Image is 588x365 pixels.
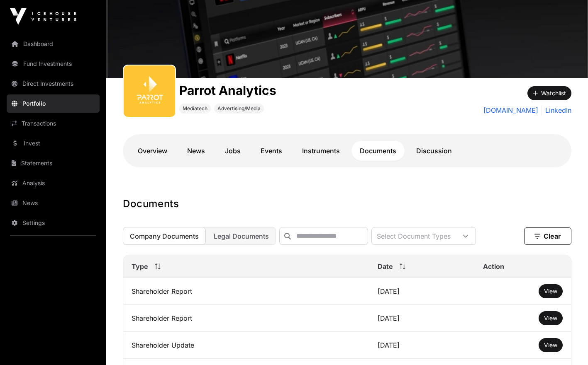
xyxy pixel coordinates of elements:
[527,86,571,100] button: Watchlist
[544,341,557,349] a: View
[130,232,199,240] span: Company Documents
[214,232,269,240] span: Legal Documents
[7,154,100,172] a: Statements
[369,305,475,332] td: [DATE]
[544,341,557,348] span: View
[252,141,290,161] a: Events
[539,338,563,352] button: View
[408,141,460,161] a: Discussion
[7,55,100,73] a: Fund Investments
[7,134,100,152] a: Invest
[123,197,571,210] h1: Documents
[123,278,369,305] td: Shareholder Report
[207,227,276,245] button: Legal Documents
[217,105,261,112] span: Advertising/Media
[129,141,176,161] a: Overview
[7,114,100,133] a: Transactions
[217,141,249,161] a: Jobs
[544,314,557,322] a: View
[544,314,557,321] span: View
[10,8,76,25] img: Icehouse Ventures Logo
[179,141,213,161] a: News
[183,105,207,112] span: Mediatech
[179,83,276,98] h1: Parrot Analytics
[544,288,557,295] span: View
[378,261,393,271] span: Date
[483,105,538,115] a: [DOMAIN_NAME]
[129,141,565,161] nav: Tabs
[7,174,100,192] a: Analysis
[542,105,571,115] a: LinkedIn
[123,305,369,332] td: Shareholder Report
[544,287,557,295] a: View
[7,35,100,53] a: Dashboard
[524,227,571,245] button: Clear
[539,311,563,325] button: View
[483,261,504,271] span: Action
[7,194,100,212] a: News
[547,325,588,365] iframe: Chat Widget
[369,278,475,305] td: [DATE]
[369,332,475,359] td: [DATE]
[294,141,348,161] a: Instruments
[372,227,456,244] div: Select Document Types
[351,141,405,161] a: Documents
[7,214,100,232] a: Settings
[123,332,369,359] td: Shareholder Update
[539,284,563,298] button: View
[7,94,100,113] a: Portfolio
[127,69,172,114] img: Screenshot-2024-10-27-at-10.33.02%E2%80%AFAM.png
[123,227,206,245] button: Company Documents
[132,261,148,271] span: Type
[7,75,100,93] a: Direct Investments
